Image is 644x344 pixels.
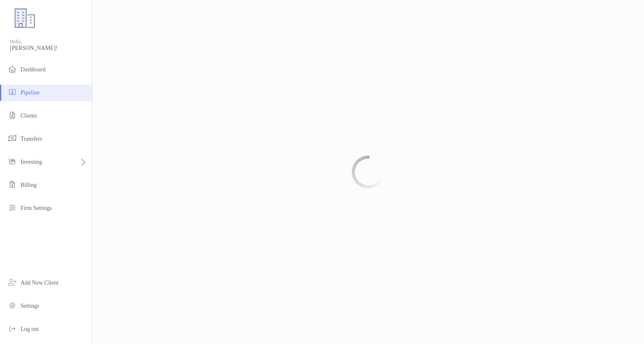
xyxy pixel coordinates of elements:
[21,159,42,165] span: Investing
[7,277,17,287] img: add_new_client icon
[21,303,39,309] span: Settings
[7,133,17,143] img: transfers icon
[7,300,17,310] img: settings icon
[21,280,59,286] span: Add New Client
[21,90,40,96] span: Pipeline
[21,182,37,188] span: Billing
[21,136,42,142] span: Transfers
[7,203,17,212] img: firm-settings icon
[7,156,17,166] img: investing icon
[7,323,17,333] img: logout icon
[7,179,17,189] img: billing icon
[7,87,17,97] img: pipeline icon
[21,66,46,73] span: Dashboard
[10,3,40,33] img: Zoe Logo
[21,326,39,332] span: Log out
[10,45,87,52] span: [PERSON_NAME]!
[21,113,37,119] span: Clients
[7,64,17,74] img: dashboard icon
[21,205,52,211] span: Firm Settings
[7,110,17,120] img: clients icon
